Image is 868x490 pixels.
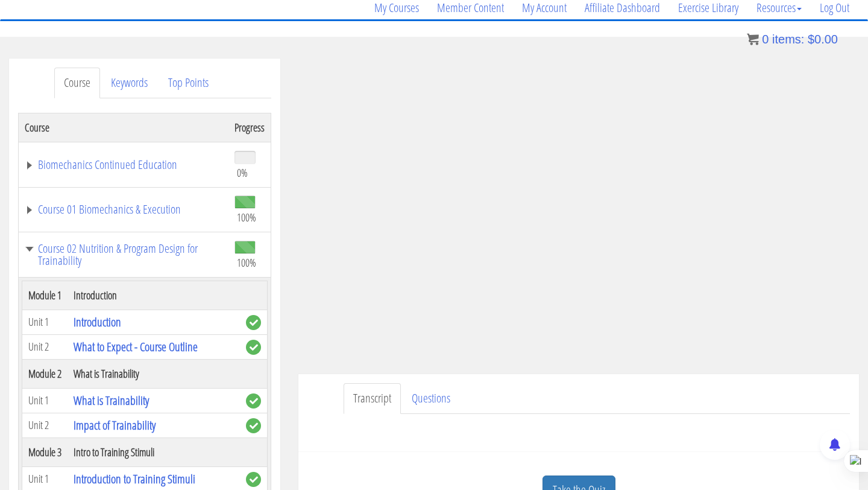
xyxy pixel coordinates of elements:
a: Keywords [101,68,157,98]
th: Module 3 [22,437,68,466]
span: complete [246,315,261,330]
th: Module 2 [22,359,68,388]
td: Unit 2 [22,334,68,359]
a: Top Points [159,68,218,98]
span: complete [246,472,261,487]
th: Introduction [68,281,240,310]
span: 0% [237,166,248,179]
th: Progress [228,113,271,142]
a: Biomechanics Continued Education [25,159,222,171]
span: complete [246,418,261,433]
a: Introduction [74,314,121,330]
span: 0 [762,33,769,46]
a: What to Expect - Course Outline [74,339,198,355]
span: complete [246,340,261,355]
span: 100% [237,256,256,269]
th: Intro to Training Stimuli [68,437,240,466]
th: Module 1 [22,281,68,310]
a: Questions [402,383,460,414]
th: What is Trainability [68,359,240,388]
a: Course [54,68,100,98]
a: 0 items: $0.00 [747,33,838,46]
a: Impact of Trainability [74,417,156,433]
th: Course [19,113,229,142]
td: Unit 2 [22,413,68,437]
td: Unit 1 [22,310,68,334]
td: Unit 1 [22,388,68,413]
span: items: [772,33,804,46]
span: $ [808,33,814,46]
img: icon11.png [747,33,759,45]
a: Course 02 Nutrition & Program Design for Trainability [25,243,222,267]
a: Transcript [344,383,401,414]
span: complete [246,393,261,409]
bdi: 0.00 [808,33,838,46]
a: What is Trainability [74,392,149,409]
a: Introduction to Training Stimuli [74,471,195,487]
a: Course 01 Biomechanics & Execution [25,203,222,215]
span: 100% [237,211,256,224]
